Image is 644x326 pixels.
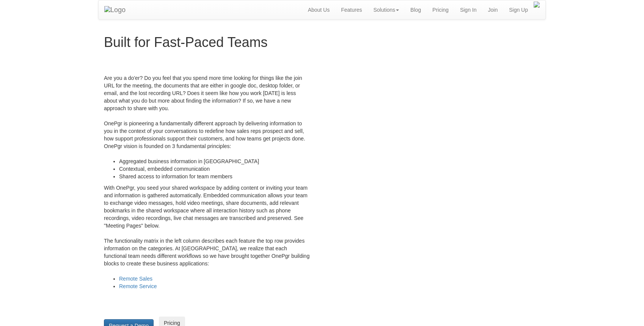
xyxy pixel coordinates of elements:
iframe: YouTube video player [328,54,546,176]
a: Features [335,0,368,19]
li: Aggregated business information in [GEOGRAPHIC_DATA] [119,158,311,165]
a: Solutions [368,0,405,19]
li: Contextual, embedded communication [119,165,311,173]
a: Pricing [427,0,454,19]
a: Remote Service [119,283,157,289]
a: Join [482,0,504,19]
a: Blog [405,0,427,19]
a: Sign Up [503,0,534,19]
li: Shared access to information for team members [119,173,311,180]
a: About Us [302,0,336,19]
a: Remote Sales [119,276,152,282]
img: Logo [104,6,126,14]
div: Are you a do'er? Do you feel that you spend more time looking for things like the join URL for th... [104,74,311,309]
img: sales-academy-small.png [534,2,540,8]
h1: Built for Fast-Paced Teams [104,35,311,50]
a: Sign In [454,0,482,19]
